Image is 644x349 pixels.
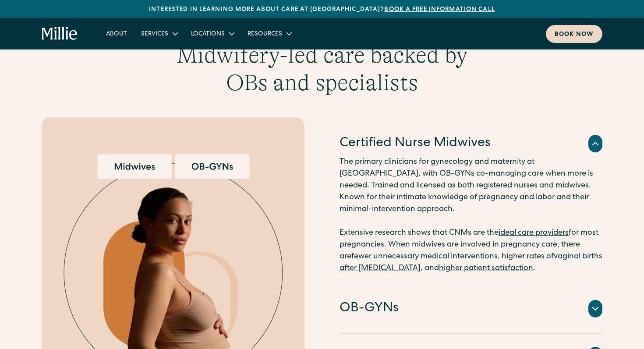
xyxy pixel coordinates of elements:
div: Services [141,30,168,39]
a: fewer unnecessary medical interventions [351,253,498,261]
a: About [99,26,134,41]
a: higher patient satisfaction [439,264,533,272]
div: Services [134,26,184,41]
div: Book now [555,30,594,39]
h4: Certified Nurse Midwives [340,134,491,153]
div: Resources [241,26,298,41]
div: Locations [184,26,241,41]
div: Locations [191,30,225,39]
a: Book now [546,25,602,43]
div: Resources [248,30,282,39]
h4: OB-GYNs [340,300,399,318]
a: home [42,27,78,41]
h3: Midwifery-led care backed by OBs and specialists [154,42,490,96]
a: Book a free information call [384,7,495,13]
a: ideal care providers [499,229,569,237]
p: The primary clinicians for gynecology and maternity at [GEOGRAPHIC_DATA], with OB-GYNs co-managin... [340,156,602,275]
